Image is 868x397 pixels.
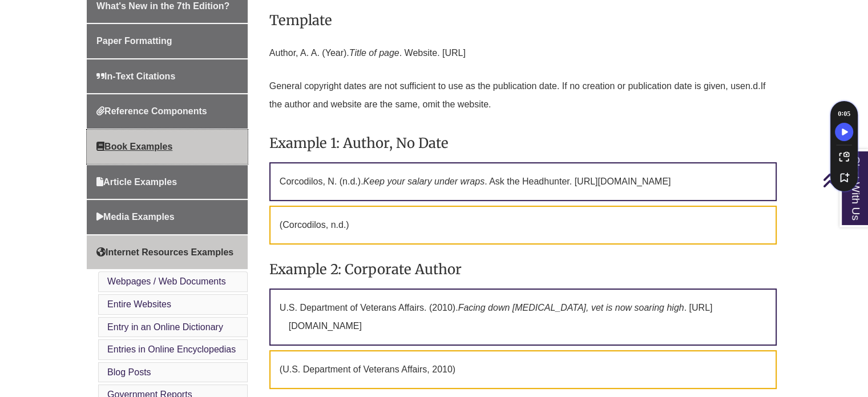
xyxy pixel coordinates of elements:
[458,303,684,312] em: Facing down [MEDICAL_DATA], vet is now soaring high
[269,206,777,244] p: (Corcodilos, n.d.)
[96,212,175,222] span: Media Examples
[87,235,248,270] a: Internet Resources Examples
[107,276,226,286] a: Webpages / Web Documents
[96,142,172,151] span: Book Examples
[822,173,865,188] a: Back to Top
[364,177,485,186] em: Keep your salary under wraps
[96,36,172,46] span: Paper Formatting
[269,7,777,34] h3: Template
[107,344,236,354] a: Entries in Online Encyclopedias
[269,39,777,67] p: Author, A. A. (Year). . Website. [URL]
[96,71,175,81] span: In-Text Citations
[269,350,777,389] p: (U.S. Department of Veterans Affairs, 2010)
[269,256,777,283] h3: Example 2: Corporate Author
[87,200,248,234] a: Media Examples
[269,73,777,118] p: General copyright dates are not sufficient to use as the publication date. If no creation or publ...
[269,130,777,157] h3: Example 1: Author, No Date
[87,94,248,129] a: Reference Components
[87,59,248,94] a: In-Text Citations
[87,24,248,58] a: Paper Formatting
[745,81,761,91] span: n.d.
[107,367,151,377] a: Blog Posts
[269,288,777,346] p: U.S. Department of Veterans Affairs. (2010). . [URL][DOMAIN_NAME]
[107,299,171,309] a: Entire Websites
[96,106,207,116] span: Reference Components
[269,162,777,201] p: Corcodilos, N. (n.d.). . Ask the Headhunter. [URL][DOMAIN_NAME]
[96,177,177,187] span: Article Examples
[96,1,229,11] span: What's New in the 7th Edition?
[87,130,248,164] a: Book Examples
[96,247,233,257] span: Internet Resources Examples
[87,165,248,199] a: Article Examples
[107,322,223,332] a: Entry in an Online Dictionary
[349,48,399,58] em: Title of page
